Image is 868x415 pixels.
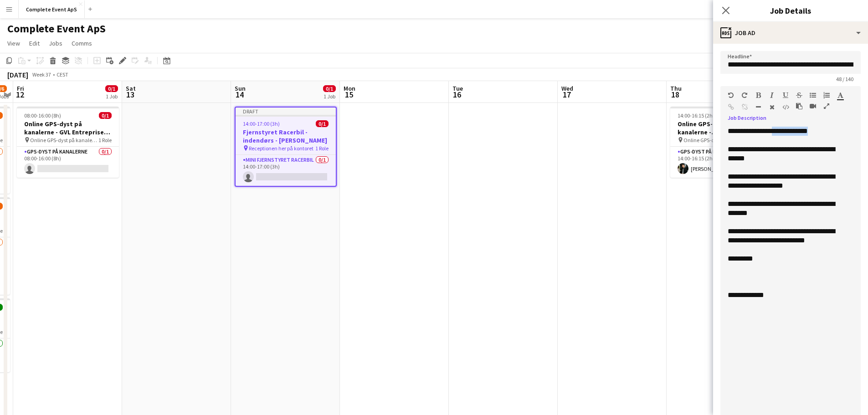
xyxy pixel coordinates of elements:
[823,102,830,110] button: Fullscreen
[829,76,861,82] span: 48 / 140
[30,137,98,143] span: Online GPS-dyst på kanalerne
[796,92,802,99] button: Strikethrough
[316,120,329,127] span: 0/1
[233,89,246,100] span: 14
[669,89,682,100] span: 18
[561,84,573,92] span: Wed
[19,0,85,18] button: Complete Event ApS
[741,92,748,99] button: Redo
[713,22,868,44] div: Job Ad
[124,89,136,100] span: 13
[755,103,761,111] button: Horizontal Line
[670,107,772,178] app-job-card: 14:00-16:15 (2h15m)1/1Online GPS-dyst på kanalerne - [GEOGRAPHIC_DATA] Online GPS-dyst på kanaler...
[796,102,802,110] button: Paste as plain text
[105,85,118,92] span: 0/1
[782,92,789,99] button: Underline
[68,37,96,49] a: Comms
[837,92,843,99] button: Text Color
[236,128,336,144] h3: Fjernstyret Racerbil - indendørs - [PERSON_NAME]
[126,84,136,92] span: Sat
[235,107,337,187] app-job-card: Draft14:00-17:00 (3h)0/1Fjernstyret Racerbil - indendørs - [PERSON_NAME] Receptionen her på konto...
[560,89,573,100] span: 17
[236,108,336,115] div: Draft
[29,39,40,47] span: Edit
[452,84,463,92] span: Tue
[249,145,313,152] span: Receptionen her på kontoret
[72,39,92,47] span: Comms
[344,84,355,92] span: Mon
[782,103,789,111] button: HTML Code
[26,37,43,49] a: Edit
[30,71,53,78] span: Week 37
[769,103,775,111] button: Clear Formatting
[683,137,752,143] span: Online GPS-dyst på kanalerne
[7,70,28,79] div: [DATE]
[24,112,61,119] span: 08:00-16:00 (8h)
[243,120,280,127] span: 14:00-17:00 (3h)
[713,5,868,16] h3: Job Details
[670,84,682,92] span: Thu
[56,71,68,78] div: CEST
[324,93,335,100] div: 1 Job
[670,120,772,136] h3: Online GPS-dyst på kanalerne - [GEOGRAPHIC_DATA]
[17,147,119,178] app-card-role: GPS-dyst på kanalerne0/108:00-16:00 (8h)
[98,137,112,143] span: 1 Role
[15,89,24,100] span: 12
[17,107,119,178] app-job-card: 08:00-16:00 (8h)0/1Online GPS-dyst på kanalerne - GVL Entreprise A/S Online GPS-dyst på kanalerne...
[17,84,24,92] span: Fri
[17,120,119,136] h3: Online GPS-dyst på kanalerne - GVL Entreprise A/S
[99,112,112,119] span: 0/1
[7,39,20,47] span: View
[342,89,355,100] span: 15
[451,89,463,100] span: 16
[49,39,62,47] span: Jobs
[755,92,761,99] button: Bold
[235,84,246,92] span: Sun
[728,92,734,99] button: Undo
[670,147,772,178] app-card-role: GPS-dyst på kanalerne1/114:00-16:15 (2h15m)[PERSON_NAME]
[45,37,66,49] a: Jobs
[106,93,118,100] div: 1 Job
[323,85,336,92] span: 0/1
[823,92,830,99] button: Ordered List
[4,37,24,49] a: View
[769,92,775,99] button: Italic
[810,102,816,110] button: Insert video
[315,145,329,152] span: 1 Role
[7,22,106,36] h1: Complete Event ApS
[810,92,816,99] button: Unordered List
[678,112,725,119] span: 14:00-16:15 (2h15m)
[236,155,336,186] app-card-role: Mini Fjernstyret Racerbil0/114:00-17:00 (3h)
